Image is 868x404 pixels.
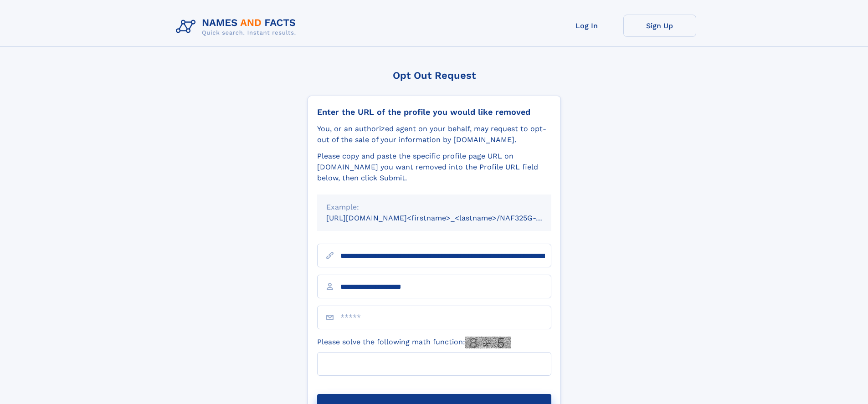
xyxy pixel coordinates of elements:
[317,337,511,348] label: Please solve the following math function:
[550,15,623,37] a: Log In
[317,151,551,184] div: Please copy and paste the specific profile page URL on [DOMAIN_NAME] you want removed into the Pr...
[317,107,551,117] div: Enter the URL of the profile you would like removed
[326,214,569,222] small: [URL][DOMAIN_NAME]<firstname>_<lastname>/NAF325G-xxxxxxxx
[308,70,561,81] div: Opt Out Request
[317,123,551,145] div: You, or an authorized agent on your behalf, may request to opt-out of the sale of your informatio...
[623,15,696,37] a: Sign Up
[326,202,542,213] div: Example:
[172,15,303,39] img: Logo Names and Facts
